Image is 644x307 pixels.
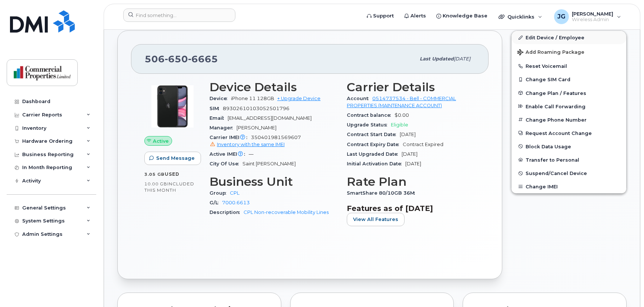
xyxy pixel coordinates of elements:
[347,161,405,166] span: Initial Activation Date
[217,142,285,147] span: Inventory with the same IMEI
[511,166,626,180] button: Suspend/Cancel Device
[209,142,285,147] a: Inventory with the same IMEI
[493,9,547,24] div: Quicklinks
[511,180,626,193] button: Change IMEI
[209,200,222,205] span: G/L
[347,151,402,157] span: Last Upgraded Date
[188,53,218,65] span: 6665
[572,11,613,17] span: [PERSON_NAME]
[511,44,626,59] button: Add Roaming Package
[526,103,586,109] span: Enable Call Forwarding
[228,115,312,121] span: [EMAIL_ADDRESS][DOMAIN_NAME]
[347,190,419,196] span: SmartShare 80/10GB 36M
[242,161,296,166] span: Saint [PERSON_NAME]
[209,96,231,101] span: Device
[231,96,274,101] span: iPhone 11 128GB
[526,171,587,176] span: Suspend/Cancel Device
[165,171,180,177] span: used
[144,181,167,186] span: 10.00 GB
[209,135,251,140] span: Carrier IMEI
[403,142,443,147] span: Contract Expired
[223,106,289,111] span: 89302610103052501796
[511,86,626,100] button: Change Plan / Features
[209,80,338,94] h3: Device Details
[347,122,391,128] span: Upgrade Status
[123,9,235,22] input: Find something...
[237,125,276,131] span: [PERSON_NAME]
[209,151,249,157] span: Active IMEI
[347,96,372,101] span: Account
[153,138,169,145] span: Active
[410,12,426,20] span: Alerts
[511,126,626,140] button: Request Account Change
[511,59,626,73] button: Reset Voicemail
[511,31,626,44] a: Edit Device / Employee
[209,190,230,196] span: Group
[517,49,584,56] span: Add Roaming Package
[347,213,405,226] button: View All Features
[347,204,475,213] h3: Features as of [DATE]
[373,12,394,20] span: Support
[507,14,534,20] span: Quicklinks
[431,9,493,23] a: Knowledge Base
[277,96,321,101] a: + Upgrade Device
[353,216,398,223] span: View All Features
[209,106,223,111] span: SIM
[443,12,487,20] span: Knowledge Base
[230,190,239,196] a: CPL
[511,113,626,126] button: Change Phone Number
[549,9,626,24] div: Julia Gilbertq
[557,12,566,21] span: JG
[347,80,475,94] h3: Carrier Details
[347,142,403,147] span: Contract Expiry Date
[347,112,395,118] span: Contract balance
[454,56,470,62] span: [DATE]
[165,53,188,65] span: 650
[347,175,475,188] h3: Rate Plan
[209,115,228,121] span: Email
[399,9,431,23] a: Alerts
[244,209,329,215] a: CPL Non-recoverable Mobility Lines
[145,53,218,65] span: 506
[405,161,421,166] span: [DATE]
[249,151,254,157] span: —
[420,56,454,62] span: Last updated
[144,181,194,193] span: included this month
[511,140,626,153] button: Block Data Usage
[572,17,613,23] span: Wireless Admin
[150,84,195,129] img: iPhone_11.jpg
[222,200,250,205] a: 7000.6613
[144,152,201,165] button: Send Message
[511,73,626,86] button: Change SIM Card
[526,90,586,96] span: Change Plan / Features
[511,100,626,113] button: Enable Call Forwarding
[209,209,244,215] span: Description
[391,122,408,128] span: Eligible
[347,96,456,108] a: 0514737534 - Bell - COMMERCIAL PROPERTIES (MAINTENANCE ACCOUNT)
[400,132,416,137] span: [DATE]
[402,151,417,157] span: [DATE]
[209,175,338,188] h3: Business Unit
[156,155,195,162] span: Send Message
[209,161,242,166] span: City Of Use
[395,112,409,118] span: $0.00
[209,135,338,148] span: 350401981569607
[362,9,399,23] a: Support
[144,172,165,177] span: 3.05 GB
[511,153,626,166] button: Transfer to Personal
[209,125,237,131] span: Manager
[347,132,400,137] span: Contract Start Date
